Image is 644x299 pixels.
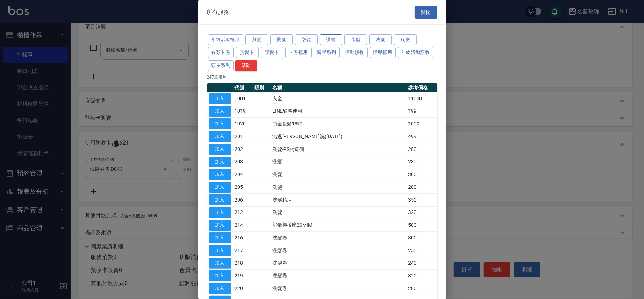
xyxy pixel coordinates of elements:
button: 加入 [209,245,231,256]
td: 白金接髮18吋 [271,118,406,130]
button: 加入 [209,270,231,281]
button: 護髮 [320,34,342,45]
td: 199 [406,105,437,118]
button: 加入 [209,131,231,142]
td: 280 [406,156,437,168]
button: 造型 [344,34,367,45]
button: 年終活動抵用 [208,34,243,45]
button: 加入 [209,157,231,168]
td: 1000 [406,118,437,130]
td: 218 [233,257,253,270]
td: 240 [406,257,437,270]
button: 加入 [209,144,231,155]
td: 320 [406,206,437,219]
td: 499 [406,130,437,143]
td: 212 [233,206,253,219]
button: 活動預收 [342,47,368,58]
td: 216 [233,232,253,244]
button: 清除 [235,60,257,71]
td: 洗髮 [271,168,406,181]
td: 300 [406,168,437,181]
td: 280 [406,282,437,295]
td: 214 [233,219,253,232]
td: 205 [233,181,253,194]
td: 280 [406,181,437,194]
td: 洗髮卷 [271,232,406,244]
button: 加入 [209,232,231,243]
td: 洗髮 [271,181,406,194]
td: 280 [406,143,437,156]
td: 300 [406,232,437,244]
button: 加入 [209,93,231,104]
button: 加入 [209,106,231,117]
button: 活動抵用 [370,47,396,58]
td: 洗髮卷 [271,282,406,295]
td: 洗髮卷 [271,244,406,257]
td: 沁透[PERSON_NAME]洗([DATE]) [271,130,406,143]
button: 加入 [209,182,231,193]
td: 320 [406,270,437,282]
td: 203 [233,156,253,168]
td: 1001 [233,92,253,105]
th: 參考價格 [406,83,437,92]
td: 洗髮卷 [271,270,406,282]
button: 卡卷抵用 [285,47,312,58]
button: 加入 [209,207,231,218]
td: 能量棒按摩20MIM [271,219,406,232]
button: 加入 [209,194,231,205]
td: 217 [233,244,253,257]
p: 247 筆服務 [207,74,437,80]
button: 加入 [209,169,231,180]
td: 206 [233,193,253,206]
span: 所有服務 [207,9,230,16]
button: 醫學系列 [314,47,340,58]
td: 1019 [233,105,253,118]
th: 名稱 [271,83,406,92]
button: 洗髮 [369,34,392,45]
td: 204 [233,168,253,181]
td: 250 [406,244,437,257]
button: 加入 [209,220,231,231]
button: 燙髮 [270,34,293,45]
td: 11000 [406,92,437,105]
button: 加入 [209,258,231,269]
button: 加入 [209,283,231,294]
button: 護髮卡 [261,47,283,58]
td: 洗髮-PS開這個 [271,143,406,156]
button: 剪髮 [245,34,268,45]
td: 201 [233,130,253,143]
td: 洗髮 [271,206,406,219]
button: 頭皮系列 [208,60,234,71]
button: 剪髮卡 [236,47,259,58]
button: 加入 [209,118,231,129]
td: 1020 [233,118,253,130]
button: 瓦皮 [394,34,417,45]
td: 350 [406,193,437,206]
th: 類別 [253,83,270,92]
th: 代號 [233,83,253,92]
button: 各類卡卷 [208,47,234,58]
td: 219 [233,270,253,282]
button: 年終活動預收 [398,47,433,58]
button: 染髮 [295,34,318,45]
td: 220 [233,282,253,295]
td: 202 [233,143,253,156]
td: 500 [406,219,437,232]
td: LINE酷卷使用 [271,105,406,118]
button: 關閉 [415,6,437,19]
td: 入金 [271,92,406,105]
td: 洗髮卷 [271,257,406,270]
td: 洗髮精油 [271,193,406,206]
td: 洗髮 [271,156,406,168]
